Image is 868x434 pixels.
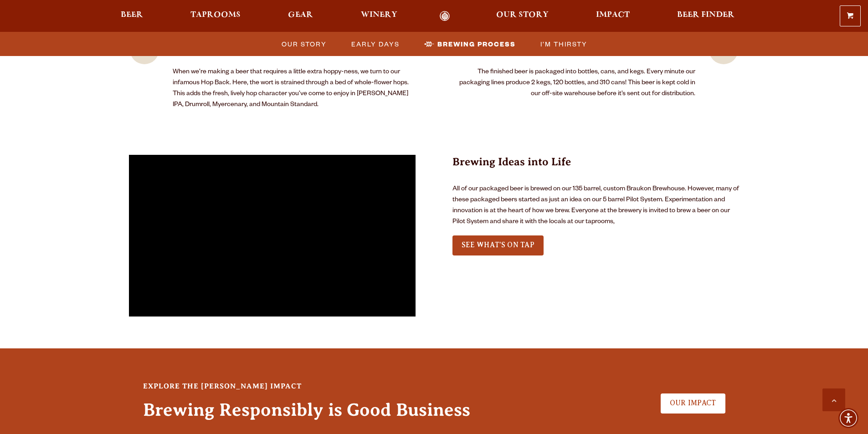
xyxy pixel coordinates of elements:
[276,37,331,51] a: Our Story
[355,11,403,21] a: Winery
[185,11,247,21] a: Taprooms
[496,11,549,19] span: Our Story
[535,37,592,51] a: I’m Thirsty
[428,11,462,21] a: Odell Home
[590,11,636,21] a: Impact
[282,11,319,21] a: Gear
[822,388,845,411] a: Scroll to top
[677,11,734,19] span: Beer Finder
[361,11,397,19] span: Winery
[462,241,535,249] span: See What’s on tap
[346,37,404,51] a: Early Days
[121,11,143,19] span: Beer
[143,382,302,396] strong: Explore the [PERSON_NAME] Impact
[670,399,716,407] span: Our Impact
[671,11,740,21] a: Beer Finder
[115,11,149,21] a: Beer
[288,11,313,19] span: Gear
[190,11,241,19] span: Taprooms
[282,37,327,51] span: Our Story
[419,37,520,51] a: Brewing Process
[661,393,725,414] a: Our Impact
[173,67,416,111] p: When we’re making a beer that requires a little extra hoppy-ness, we turn to our infamous Hop Bac...
[452,235,544,255] a: See What’s on tap
[838,408,858,428] div: Accessibility Menu
[540,37,587,51] span: I’m Thirsty
[129,155,416,316] iframe: Pilot System
[437,37,516,51] span: Brewing Process
[452,155,740,180] h3: Brewing Ideas into Life
[452,184,740,228] p: All of our packaged beer is brewed on our 135 barrel, custom Braukon Brewhouse. However, many of ...
[351,37,400,51] span: Early Days
[143,398,634,422] h3: Brewing Responsibly is Good Business
[596,11,630,19] span: Impact
[452,67,696,100] p: The finished beer is packaged into bottles, cans, and kegs. Every minute our packaging lines prod...
[490,11,555,21] a: Our Story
